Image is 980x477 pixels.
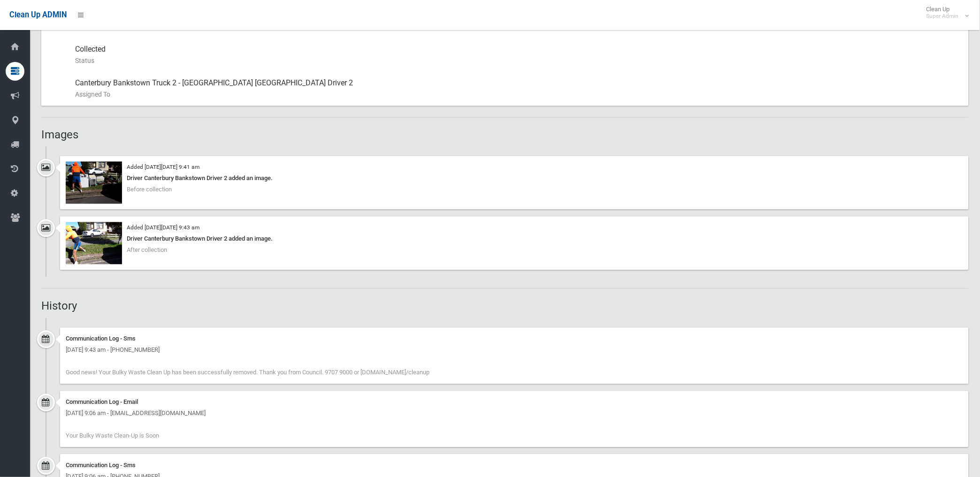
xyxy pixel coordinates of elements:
[41,300,969,312] h2: History
[926,13,959,20] small: Super Admin
[66,408,963,419] div: [DATE] 9:06 am - [EMAIL_ADDRESS][DOMAIN_NAME]
[66,222,122,265] img: 2025-08-2909.43.185314839343472116610.jpg
[75,38,961,72] div: Collected
[66,333,963,345] div: Communication Log - Sms
[922,6,968,20] span: Clean Up
[75,55,961,67] small: Status
[66,460,963,471] div: Communication Log - Sms
[127,225,199,231] small: Added [DATE][DATE] 9:43 am
[75,72,961,106] div: Canterbury Bankstown Truck 2 - [GEOGRAPHIC_DATA] [GEOGRAPHIC_DATA] Driver 2
[66,234,963,245] div: Driver Canterbury Bankstown Driver 2 added an image.
[66,345,963,356] div: [DATE] 9:43 am - [PHONE_NUMBER]
[127,247,167,254] span: After collection
[66,397,963,408] div: Communication Log - Email
[127,186,172,193] span: Before collection
[66,162,122,204] img: 2025-08-2909.41.391850122419957465664.jpg
[66,173,963,184] div: Driver Canterbury Bankstown Driver 2 added an image.
[41,129,969,141] h2: Images
[66,369,429,376] span: Good news! Your Bulky Waste Clean Up has been successfully removed. Thank you from Council. 9707 ...
[127,164,199,171] small: Added [DATE][DATE] 9:41 am
[75,89,961,100] small: Assigned To
[66,432,159,439] span: Your Bulky Waste Clean-Up is Soon
[9,10,67,19] span: Clean Up ADMIN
